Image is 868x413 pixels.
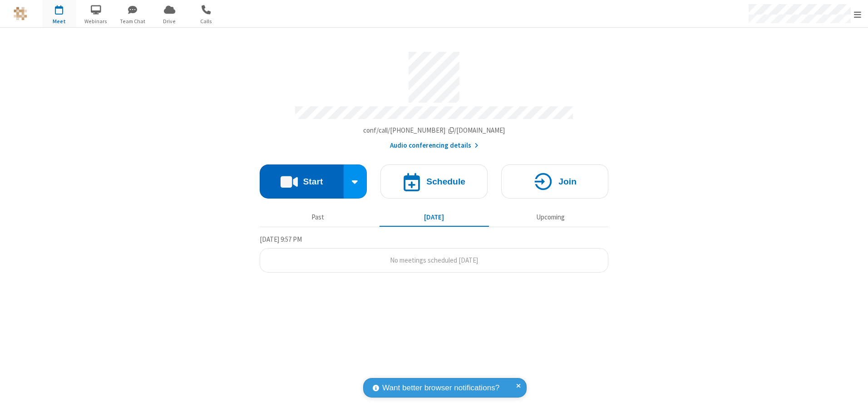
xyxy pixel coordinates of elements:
button: Join [501,164,608,199]
button: Past [263,209,373,226]
h4: Start [303,177,323,186]
span: No meetings scheduled [DATE] [390,256,478,264]
div: Start conference options [344,164,367,199]
span: Team Chat [116,17,150,25]
img: QA Selenium DO NOT DELETE OR CHANGE [14,7,27,20]
button: Upcoming [496,209,605,226]
button: Schedule [380,164,488,199]
button: Start [260,164,344,199]
span: Drive [153,17,187,25]
span: Want better browser notifications? [382,382,499,394]
button: Copy my meeting room linkCopy my meeting room link [363,125,505,136]
button: [DATE] [380,209,489,226]
span: Webinars [79,17,113,25]
h4: Join [558,177,577,186]
span: Copy my meeting room link [363,126,505,134]
span: [DATE] 9:57 PM [260,235,302,244]
h4: Schedule [426,177,465,186]
span: Meet [42,17,76,25]
button: Audio conferencing details [390,140,478,151]
span: Calls [189,17,223,25]
section: Today's Meetings [260,234,608,273]
section: Account details [260,45,608,151]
